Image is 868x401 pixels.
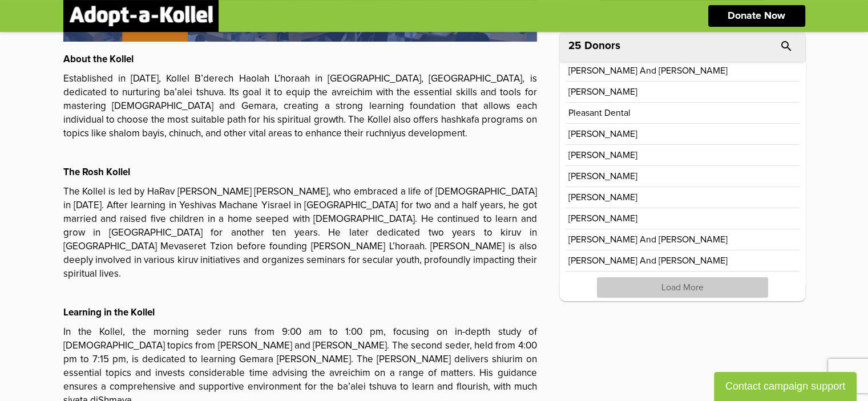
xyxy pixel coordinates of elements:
[714,372,857,401] button: Contact campaign support
[568,193,637,202] p: [PERSON_NAME]
[568,40,582,51] span: 25
[63,55,134,64] strong: About the Kollel
[568,214,637,223] p: [PERSON_NAME]
[63,185,537,281] p: The Kollel is led by HaRav [PERSON_NAME] [PERSON_NAME], who embraced a life of [DEMOGRAPHIC_DATA]...
[63,308,155,318] strong: Learning in the Kollel
[568,172,637,181] p: [PERSON_NAME]
[780,39,793,53] i: search
[568,235,728,244] p: [PERSON_NAME] and [PERSON_NAME]
[568,256,728,265] p: [PERSON_NAME] and [PERSON_NAME]
[597,277,768,298] p: Load More
[568,66,728,75] p: [PERSON_NAME] and [PERSON_NAME]
[568,87,637,96] p: [PERSON_NAME]
[69,6,213,26] img: logonobg.png
[568,108,631,118] p: Pleasant Dental
[63,72,537,141] p: Established in [DATE], Kollel B’derech Haolah L’horaah in [GEOGRAPHIC_DATA], [GEOGRAPHIC_DATA], i...
[63,168,130,177] strong: The Rosh Kollel
[568,151,637,160] p: [PERSON_NAME]
[584,40,620,51] p: Donors
[568,129,637,139] p: [PERSON_NAME]
[728,11,785,21] p: Donate Now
